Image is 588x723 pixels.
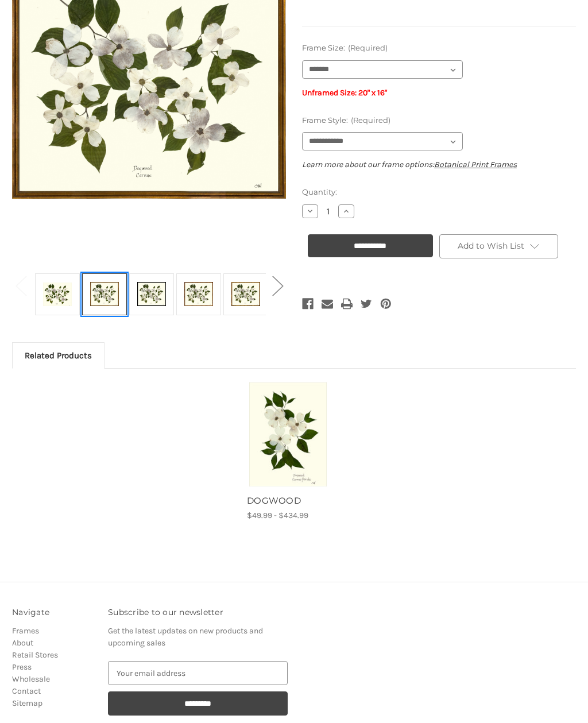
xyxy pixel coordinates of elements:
h3: Subscribe to our newsletter [108,606,288,618]
a: About [12,638,33,648]
a: Add to Wish List [439,234,559,258]
img: Unframed [249,382,327,486]
label: Frame Size: [302,42,576,54]
small: (Required) [351,115,390,125]
p: Unframed Size: 20" x 16" [302,87,576,99]
a: Frames [12,626,39,636]
img: Antique Gold Frame [90,275,119,314]
a: Sitemap [12,698,42,708]
img: Unframed [43,275,72,314]
a: Contact [12,686,41,696]
p: Get the latest updates on new products and upcoming sales [108,625,288,649]
button: Go to slide 2 of 2 [9,268,32,303]
p: Learn more about our frame options: [302,158,576,171]
span: Add to Wish List [458,241,524,251]
span: Go to slide 2 of 2 [272,304,283,304]
span: Go to slide 2 of 2 [16,304,26,304]
a: Wholesale [12,674,50,684]
a: Related Products [13,343,104,368]
label: Frame Style: [302,115,576,126]
span: $49.99 - $434.99 [247,511,308,520]
a: Botanical Print Frames [434,160,517,169]
img: Burlewood Frame [184,275,213,314]
a: DOGWOOD, Price range from $49.99 to $434.99 [247,494,329,508]
button: Go to slide 2 of 2 [266,268,289,303]
input: Your email address [108,661,288,685]
img: Black Frame [137,275,166,314]
a: Press [12,662,32,672]
a: Retail Stores [12,650,58,660]
img: Gold Bamboo Frame [231,275,260,314]
h3: Navigate [12,606,96,618]
a: DOGWOOD, Price range from $49.99 to $434.99 [249,382,327,486]
a: Print [341,296,353,312]
label: Quantity: [302,187,576,198]
small: (Required) [348,43,388,52]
